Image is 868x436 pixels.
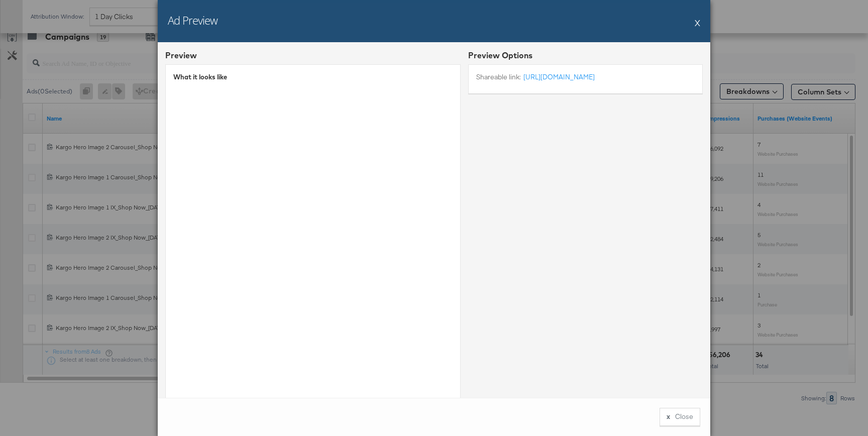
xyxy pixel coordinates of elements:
div: What it looks like [173,72,453,82]
a: [URL][DOMAIN_NAME] [521,72,595,82]
h2: Ad Preview [168,13,218,28]
div: Preview [165,50,197,61]
div: Preview Options [468,50,703,61]
div: x [667,412,670,421]
label: Shareable link: [476,72,521,82]
button: xClose [660,408,700,426]
button: X [695,13,700,33]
